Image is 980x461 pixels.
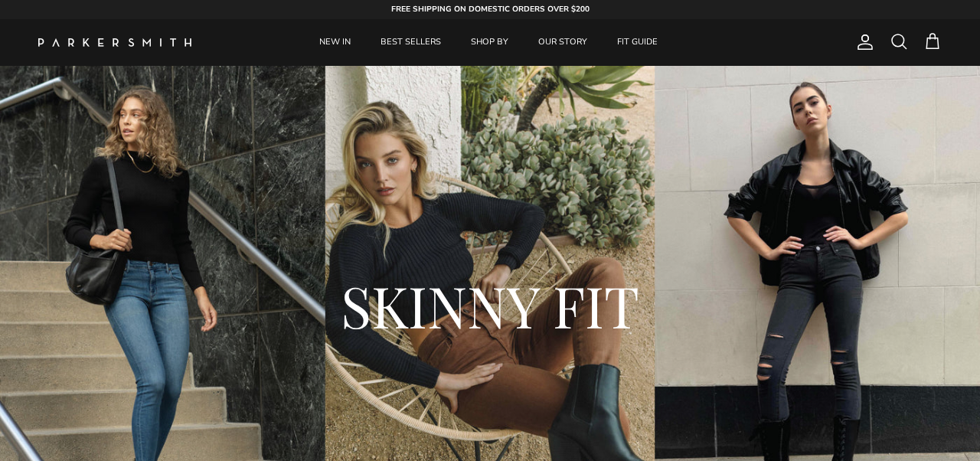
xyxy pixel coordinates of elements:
a: SHOP BY [457,19,522,66]
img: Parker Smith [38,38,191,47]
h2: SKINNY FIT [84,269,896,342]
div: Primary [228,19,749,66]
a: NEW IN [305,19,364,66]
a: OUR STORY [524,19,601,66]
a: Account [850,33,874,51]
a: BEST SELLERS [367,19,455,66]
a: FIT GUIDE [603,19,671,66]
strong: FREE SHIPPING ON DOMESTIC ORDERS OVER $200 [391,4,590,15]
